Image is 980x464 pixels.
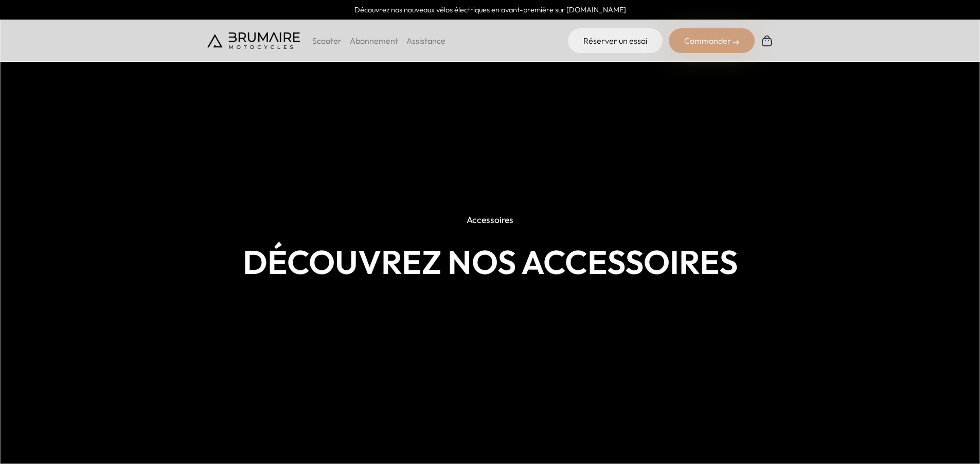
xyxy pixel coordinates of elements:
[406,36,446,46] a: Assistance
[350,36,398,46] a: Abonnement
[207,32,300,49] img: Brumaire Motocycles
[761,35,773,47] img: Panier
[312,35,342,47] p: Scooter
[207,243,773,281] h1: Découvrez nos accessoires
[733,39,739,45] img: right-arrow-2.png
[568,28,663,53] a: Réserver un essai
[459,209,521,231] p: Accessoires
[669,28,755,53] div: Commander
